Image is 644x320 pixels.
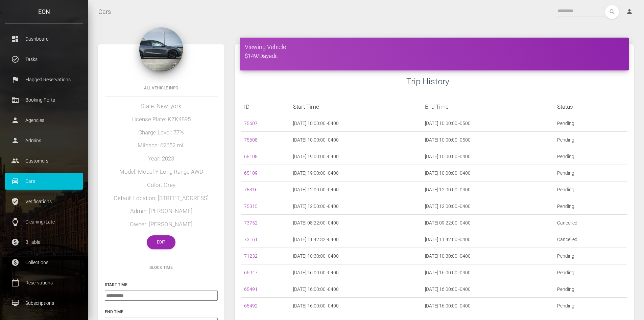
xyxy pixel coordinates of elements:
[105,309,218,315] h6: End Time
[422,231,554,248] td: [DATE] 11:42:00 -0400
[554,182,627,198] td: Pending
[554,165,627,182] td: Pending
[10,298,78,308] p: Subscriptions
[244,303,258,308] a: 65492
[105,168,218,176] h5: Model: Model Y Long Range AWD
[290,198,423,215] td: [DATE] 12:00:00 -0400
[605,5,619,19] button: search
[290,165,423,182] td: [DATE] 19:00:00 -0400
[422,148,554,165] td: [DATE] 10:00:00 -0400
[244,237,258,242] a: 73161
[290,182,423,198] td: [DATE] 12:00:00 -0400
[244,270,258,275] a: 66047
[147,235,175,249] a: Edit
[422,298,554,314] td: [DATE] 16:00:00 -0400
[290,148,423,165] td: [DATE] 19:00:00 -0400
[5,152,83,169] a: people Customers
[10,196,78,207] p: Verifications
[554,132,627,148] td: Pending
[554,148,627,165] td: Pending
[139,27,183,71] img: 251.png
[5,30,83,47] a: dashboard Dashboard
[10,54,78,64] p: Tasks
[105,207,218,215] h5: Admin: [PERSON_NAME]
[245,43,624,51] h4: Viewing Vehicle
[626,8,633,15] i: person
[105,282,218,288] h6: Start Time
[105,129,218,137] h5: Charge Level: 77%
[10,217,78,227] p: Cleaning/Late
[105,194,218,202] h5: Default Location: [STREET_ADDRESS]
[5,213,83,230] a: watch Cleaning/Late
[290,215,423,231] td: [DATE] 08:22:00 -0400
[10,156,78,166] p: Customers
[422,132,554,148] td: [DATE] 10:00:00 -0500
[290,132,423,148] td: [DATE] 10:00:00 -0400
[105,264,218,271] h6: Block Time
[245,52,624,60] h5: $149/Day
[5,132,83,149] a: person Admins
[244,220,258,226] a: 73752
[10,278,78,288] p: Reservations
[5,173,83,190] a: drive_eta Cars
[290,298,423,314] td: [DATE] 16:00:00 -0400
[244,121,258,126] a: 75607
[290,115,423,132] td: [DATE] 10:00:00 -0400
[105,102,218,110] h5: State: New_york
[5,51,83,68] a: task_alt Tasks
[244,154,258,159] a: 65108
[269,52,278,59] a: edit
[290,248,423,264] td: [DATE] 10:30:00 -0400
[10,135,78,146] p: Admins
[244,137,258,143] a: 75608
[554,281,627,298] td: Pending
[422,198,554,215] td: [DATE] 12:00:00 -0400
[422,248,554,264] td: [DATE] 10:30:00 -0400
[422,215,554,231] td: [DATE] 09:22:00 -0400
[5,254,83,271] a: paid Collections
[244,204,258,209] a: 75315
[10,74,78,85] p: Flagged Reservations
[105,85,218,91] h6: All Vehicle Info
[422,99,554,115] th: End Time
[10,257,78,268] p: Collections
[5,295,83,312] a: card_membership Subscriptions
[5,71,83,88] a: flag Flagged Reservations
[554,99,627,115] th: Status
[10,237,78,247] p: Billable
[5,91,83,108] a: corporate_fare Booking Portal
[10,176,78,186] p: Cars
[105,142,218,150] h5: Mileage: 62652 mi.
[290,99,423,115] th: Start Time
[406,76,627,87] h3: Trip History
[105,155,218,163] h5: Year: 2023
[621,5,639,19] a: person
[554,298,627,314] td: Pending
[5,234,83,251] a: paid Billable
[5,193,83,210] a: verified_user Verifications
[105,220,218,229] h5: Owner: [PERSON_NAME]
[290,281,423,298] td: [DATE] 16:00:00 -0400
[10,34,78,44] p: Dashboard
[244,253,258,259] a: 71232
[244,187,258,192] a: 75316
[105,181,218,189] h5: Color: Grey
[5,112,83,129] a: person Agencies
[422,182,554,198] td: [DATE] 12:00:00 -0400
[554,215,627,231] td: Cancelled
[422,281,554,298] td: [DATE] 16:00:00 -0400
[554,264,627,281] td: Pending
[422,165,554,182] td: [DATE] 10:00:00 -0400
[241,99,290,115] th: ID
[554,248,627,264] td: Pending
[422,115,554,132] td: [DATE] 10:00:00 -0500
[422,264,554,281] td: [DATE] 16:00:00 -0400
[554,115,627,132] td: Pending
[244,286,258,292] a: 65491
[244,170,258,176] a: 65109
[5,274,83,291] a: calendar_today Reservations
[105,115,218,124] h5: License Plate: KZK4895
[554,198,627,215] td: Pending
[290,264,423,281] td: [DATE] 16:00:00 -0400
